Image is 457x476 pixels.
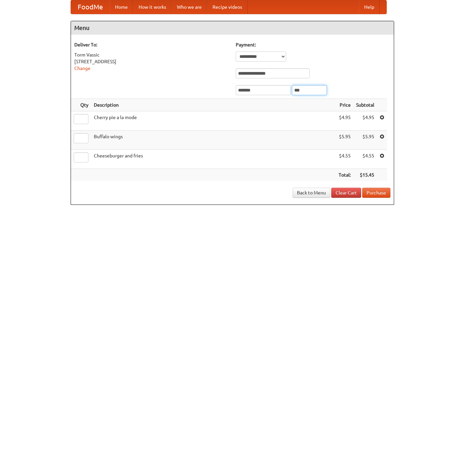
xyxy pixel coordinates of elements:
[331,188,361,198] a: Clear Cart
[74,66,90,71] a: Change
[353,169,377,181] th: $15.45
[336,169,353,181] th: Total:
[353,150,377,169] td: $4.55
[362,188,390,198] button: Purchase
[336,131,353,150] td: $5.95
[172,0,207,14] a: Who we are
[336,111,353,131] td: $4.95
[91,99,336,111] th: Description
[91,111,336,131] td: Cherry pie a la mode
[336,99,353,111] th: Price
[336,150,353,169] td: $4.55
[359,0,380,14] a: Help
[91,150,336,169] td: Cheeseburger and fries
[207,0,247,14] a: Recipe videos
[353,131,377,150] td: $5.95
[110,0,133,14] a: Home
[236,41,390,48] h5: Payment:
[74,58,229,65] div: [STREET_ADDRESS]
[293,188,330,198] a: Back to Menu
[91,131,336,150] td: Buffalo wings
[133,0,172,14] a: How it works
[74,41,229,48] h5: Deliver To:
[353,99,377,111] th: Subtotal
[74,51,229,58] div: Torm Vassic
[71,21,394,35] h4: Menu
[353,111,377,131] td: $4.95
[71,99,91,111] th: Qty
[71,0,110,14] a: FoodMe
